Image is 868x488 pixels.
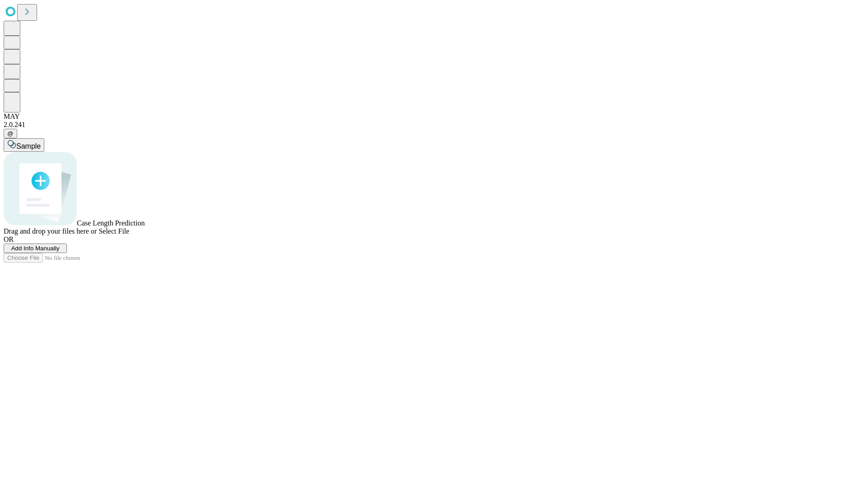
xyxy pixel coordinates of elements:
span: OR [4,235,14,243]
span: Add Info Manually [11,245,60,252]
div: 2.0.241 [4,121,864,129]
button: Sample [4,138,44,152]
span: Case Length Prediction [77,219,145,227]
span: Select File [99,227,129,235]
button: Add Info Manually [4,244,67,253]
span: @ [7,130,14,137]
span: Sample [16,142,41,150]
span: Drag and drop your files here or [4,227,97,235]
div: MAY [4,113,864,121]
button: @ [4,129,17,138]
